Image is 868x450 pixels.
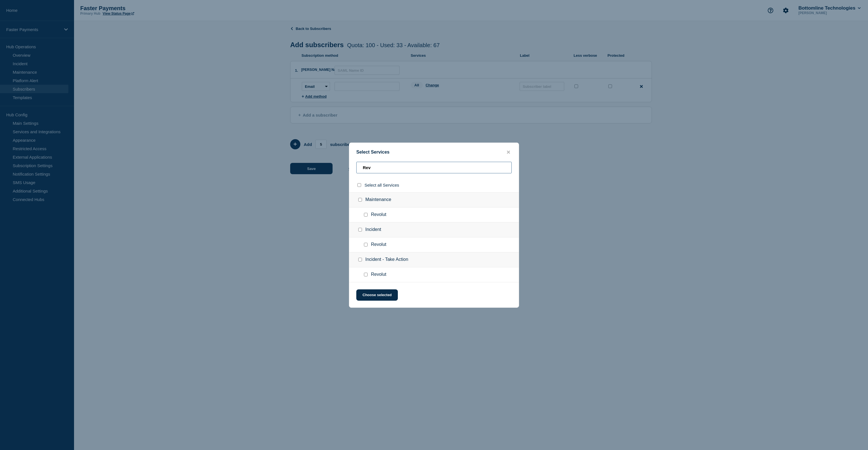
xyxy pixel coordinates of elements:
input: Search [356,162,512,173]
input: Incident - Take Action checkbox [358,258,362,261]
div: Select Services [349,150,519,155]
input: Incident checkbox [358,228,362,231]
button: Choose selected [356,289,398,301]
div: Maintenance [349,192,519,207]
button: close button [505,150,512,155]
input: Maintenance checkbox [358,198,362,202]
span: Revolut [371,212,386,218]
input: Revolut checkbox [364,213,368,217]
div: Incident - Take Action [349,252,519,267]
input: Revolut checkbox [364,273,368,276]
div: Incident [349,222,519,237]
span: Select all Services [364,183,399,187]
input: Revolut checkbox [364,243,368,246]
input: select all checkbox [357,183,361,187]
span: Revolut [371,272,386,278]
span: Revolut [371,242,386,248]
